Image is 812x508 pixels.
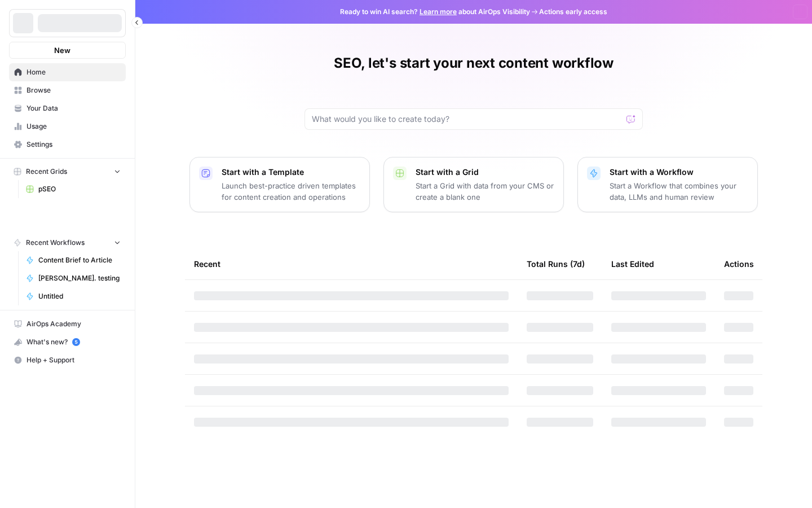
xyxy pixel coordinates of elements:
[610,167,748,178] p: Start with a Workflow
[9,351,126,369] button: Help + Support
[9,42,126,59] button: New
[38,255,121,265] span: Content Brief to Article
[9,333,126,351] button: What's new? 5
[577,157,758,212] button: Start with a WorkflowStart a Workflow that combines your data, LLMs and human review
[21,180,126,198] a: pSEO
[54,45,70,56] span: New
[189,157,370,212] button: Start with a TemplateLaunch best-practice driven templates for content creation and operations
[27,67,121,77] span: Home
[9,234,126,251] button: Recent Workflows
[420,7,457,16] a: Learn more
[38,273,121,283] span: [PERSON_NAME]. testing
[38,291,121,301] span: Untitled
[610,180,748,203] p: Start a Workflow that combines your data, LLMs and human review
[611,248,654,279] div: Last Edited
[334,54,614,72] h1: SEO, let's start your next content workflow
[222,167,360,178] p: Start with a Template
[27,355,121,365] span: Help + Support
[416,167,554,178] p: Start with a Grid
[724,248,754,279] div: Actions
[21,251,126,269] a: Content Brief to Article
[38,184,121,194] span: pSEO
[21,269,126,287] a: [PERSON_NAME]. testing
[9,163,126,180] button: Recent Grids
[27,121,121,132] span: Usage
[312,113,622,125] input: What would you like to create today?
[27,85,121,95] span: Browse
[72,338,80,346] a: 5
[9,117,126,135] a: Usage
[9,315,126,333] a: AirOps Academy
[194,248,509,279] div: Recent
[27,139,121,150] span: Settings
[383,157,564,212] button: Start with a GridStart a Grid with data from your CMS or create a blank one
[26,167,67,177] span: Recent Grids
[340,7,530,17] span: Ready to win AI search? about AirOps Visibility
[27,103,121,113] span: Your Data
[10,334,125,351] div: What's new?
[74,339,77,345] text: 5
[9,63,126,81] a: Home
[222,180,360,203] p: Launch best-practice driven templates for content creation and operations
[26,238,85,248] span: Recent Workflows
[27,319,121,329] span: AirOps Academy
[21,287,126,305] a: Untitled
[9,135,126,154] a: Settings
[416,180,554,203] p: Start a Grid with data from your CMS or create a blank one
[527,248,585,279] div: Total Runs (7d)
[539,7,607,17] span: Actions early access
[9,99,126,117] a: Your Data
[9,81,126,99] a: Browse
